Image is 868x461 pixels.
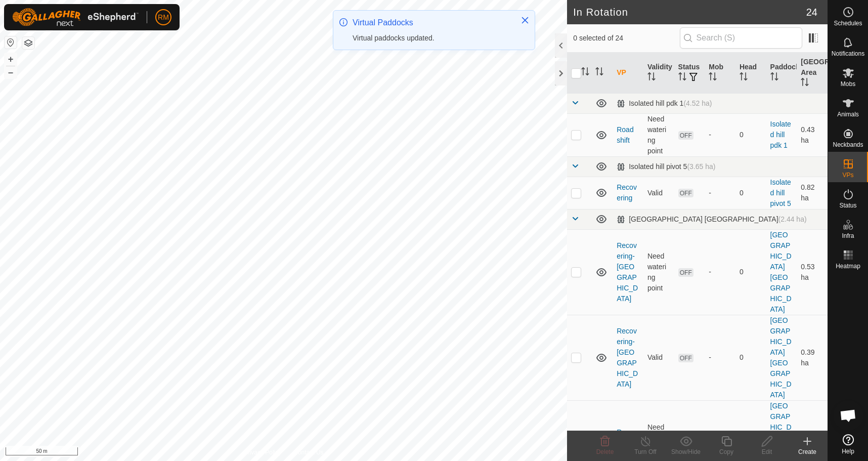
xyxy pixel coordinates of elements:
td: Need watering point [643,113,674,156]
td: 0 [735,177,766,209]
span: OFF [678,189,693,197]
td: 0.82 ha [797,177,828,209]
th: Head [735,53,766,94]
span: Animals [837,111,859,117]
p-sorticon: Activate to sort [770,74,778,82]
p-sorticon: Activate to sort [595,69,603,77]
span: OFF [678,268,693,277]
p-sorticon: Activate to sort [647,74,656,82]
a: Road shift [617,125,633,144]
a: [GEOGRAPHIC_DATA] [GEOGRAPHIC_DATA] [770,231,792,313]
a: Recovering-Wed [617,428,637,457]
a: Isolated hill pivot 5 [770,178,791,207]
button: + [5,53,17,65]
span: Notifications [832,51,864,57]
div: Create [787,447,828,456]
span: OFF [678,131,693,140]
button: Map Layers [22,37,34,49]
th: [GEOGRAPHIC_DATA] Area [797,53,828,94]
div: Turn Off [625,447,666,456]
span: Mobs [841,81,855,87]
span: Delete [596,448,614,455]
span: (3.65 ha) [687,162,715,171]
a: Contact Us [293,448,323,457]
div: - [709,188,731,198]
button: Close [518,13,532,27]
a: Open chat [833,400,863,431]
div: Isolated hill pdk 1 [617,99,712,108]
img: Gallagher Logo [12,8,139,26]
a: Recovering-[GEOGRAPHIC_DATA] [617,327,638,388]
button: – [5,66,17,78]
th: Validity [643,53,674,94]
h2: In Rotation [573,6,806,18]
div: Virtual paddocks updated. [353,33,510,44]
p-sorticon: Activate to sort [678,74,686,82]
a: [GEOGRAPHIC_DATA] [GEOGRAPHIC_DATA] [770,316,792,399]
div: Show/Hide [666,447,706,456]
div: - [709,352,731,363]
th: VP [613,53,643,94]
p-sorticon: Activate to sort [581,69,589,77]
span: Schedules [834,20,862,26]
span: Infra [842,233,854,239]
span: VPs [842,172,853,178]
span: Status [839,202,856,208]
td: 0 [735,229,766,315]
span: OFF [678,354,693,362]
div: Copy [706,447,747,456]
span: (2.44 ha) [778,215,807,223]
td: 0 [735,315,766,400]
a: Recovering-[GEOGRAPHIC_DATA] [617,241,638,303]
td: 0.53 ha [797,229,828,315]
div: Isolated hill pivot 5 [617,162,715,171]
div: - [709,130,731,140]
span: Neckbands [833,142,863,148]
a: Isolated hill pdk 1 [770,120,791,149]
th: Mob [705,53,735,94]
td: 0 [735,113,766,156]
div: - [709,267,731,277]
th: Paddock [766,53,797,94]
p-sorticon: Activate to sort [801,79,809,88]
span: Help [842,448,854,454]
button: Reset Map [5,36,17,49]
span: (4.52 ha) [683,99,712,107]
td: Need watering point [643,229,674,315]
th: Status [674,53,705,94]
a: Privacy Policy [244,448,282,457]
td: 0.39 ha [797,315,828,400]
p-sorticon: Activate to sort [709,74,717,82]
td: Valid [643,177,674,209]
div: Edit [747,447,787,456]
td: 0.43 ha [797,113,828,156]
span: 24 [806,5,817,20]
p-sorticon: Activate to sort [740,74,748,82]
td: Valid [643,315,674,400]
div: [GEOGRAPHIC_DATA] [GEOGRAPHIC_DATA] [617,215,806,224]
span: 0 selected of 24 [573,33,679,44]
input: Search (S) [680,27,802,49]
a: Help [828,430,868,458]
a: Recovering [617,183,637,202]
span: RM [158,12,169,23]
span: Heatmap [836,263,860,269]
div: Virtual Paddocks [353,17,510,29]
